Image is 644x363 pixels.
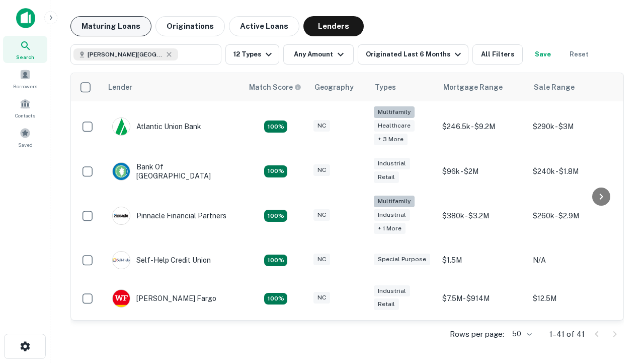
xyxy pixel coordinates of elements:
[3,94,47,122] a: Contacts
[374,171,399,183] div: Retail
[113,163,130,180] img: picture
[3,65,47,92] a: Borrowers
[308,73,369,101] th: Geography
[113,290,130,307] img: picture
[313,164,330,176] div: NC
[264,120,287,133] div: Matching Properties: 14, hasApolloMatch: undefined
[374,120,415,132] div: Healthcare
[3,124,47,151] a: Saved
[264,255,287,267] div: Matching Properties: 11, hasApolloMatch: undefined
[264,293,287,305] div: Matching Properties: 15, hasApolloMatch: undefined
[112,117,201,136] div: Atlantic Union Bank
[437,73,528,101] th: Mortgage Range
[563,44,595,65] button: Reset
[18,141,33,149] span: Saved
[472,44,523,65] button: All Filters
[314,81,354,93] div: Geography
[528,279,618,318] td: $12.5M
[374,158,410,169] div: Industrial
[450,328,504,340] p: Rows per page:
[528,241,618,279] td: N/A
[112,289,216,308] div: [PERSON_NAME] Fargo
[528,191,618,241] td: $260k - $2.9M
[437,101,528,152] td: $246.5k - $9.2M
[528,152,618,191] td: $240k - $1.8M
[70,16,151,36] button: Maturing Loans
[374,298,399,310] div: Retail
[443,81,503,93] div: Mortgage Range
[528,101,618,152] td: $290k - $3M
[374,106,415,118] div: Multifamily
[528,73,618,101] th: Sale Range
[16,53,34,61] span: Search
[374,254,430,265] div: Special Purpose
[313,209,330,221] div: NC
[249,82,301,93] div: Capitalize uses an advanced AI algorithm to match your search with the best lender. The match sco...
[225,44,279,65] button: 12 Types
[313,120,330,132] div: NC
[534,81,575,93] div: Sale Range
[229,16,299,36] button: Active Loans
[102,73,243,101] th: Lender
[112,162,233,180] div: Bank Of [GEOGRAPHIC_DATA]
[16,8,35,28] img: capitalize-icon.png
[113,207,130,224] img: picture
[112,207,226,225] div: Pinnacle Financial Partners
[113,118,130,135] img: picture
[243,73,308,101] th: Capitalize uses an advanced AI algorithm to match your search with the best lender. The match sco...
[13,82,37,90] span: Borrowers
[437,279,528,318] td: $7.5M - $914M
[113,252,130,269] img: picture
[366,48,464,60] div: Originated Last 6 Months
[264,165,287,177] div: Matching Properties: 15, hasApolloMatch: undefined
[369,73,437,101] th: Types
[527,44,559,65] button: Save your search to get updates of matches that match your search criteria.
[283,44,354,65] button: Any Amount
[437,152,528,191] td: $96k - $2M
[112,251,211,269] div: Self-help Credit Union
[508,327,533,341] div: 50
[374,223,406,234] div: + 1 more
[374,196,415,207] div: Multifamily
[264,210,287,222] div: Matching Properties: 24, hasApolloMatch: undefined
[374,209,410,221] div: Industrial
[303,16,364,36] button: Lenders
[358,44,468,65] button: Originated Last 6 Months
[374,285,410,297] div: Industrial
[249,82,299,93] h6: Match Score
[594,250,644,298] iframe: Chat Widget
[374,134,408,145] div: + 3 more
[375,81,396,93] div: Types
[108,81,132,93] div: Lender
[88,50,163,59] span: [PERSON_NAME][GEOGRAPHIC_DATA], [GEOGRAPHIC_DATA]
[15,111,35,119] span: Contacts
[437,191,528,241] td: $380k - $3.2M
[549,328,585,340] p: 1–41 of 41
[155,16,225,36] button: Originations
[313,254,330,265] div: NC
[437,241,528,279] td: $1.5M
[3,36,47,63] a: Search
[313,292,330,304] div: NC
